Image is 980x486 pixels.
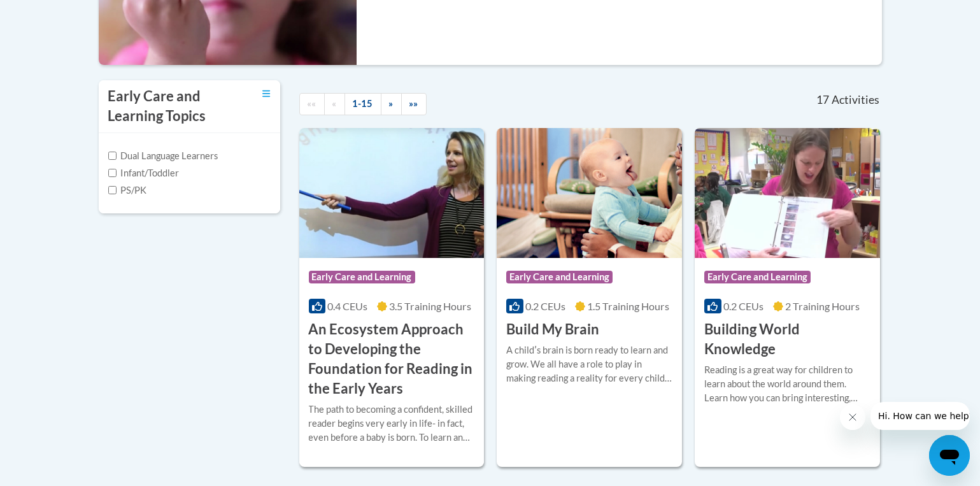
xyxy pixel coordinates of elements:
[840,404,865,430] iframe: Close message
[401,93,427,115] a: End
[525,300,565,312] span: 0.2 CEUs
[704,363,870,405] div: Reading is a great way for children to learn about the world around them. Learn how you can bring...
[8,9,103,19] span: Hi. How can we help?
[308,98,316,109] span: ««
[324,93,345,115] a: Previous
[299,128,485,258] img: Course Logo
[108,87,229,126] h3: Early Care and Learning Topics
[587,300,669,312] span: 1.5 Training Hours
[695,128,880,258] img: Course Logo
[309,403,475,445] div: The path to becoming a confident, skilled reader begins very early in life- in fact, even before ...
[108,166,180,180] label: Infant/Toddler
[309,271,415,283] span: Early Care and Learning
[506,271,613,283] span: Early Care and Learning
[381,93,402,115] a: Next
[497,128,682,258] img: Course Logo
[870,402,970,430] iframe: Message from company
[723,300,763,312] span: 0.2 CEUs
[262,87,271,101] a: Toggle collapse
[704,271,811,283] span: Early Care and Learning
[299,128,485,467] a: Course LogoEarly Care and Learning0.4 CEUs3.5 Training Hours An Ecosystem Approach to Developing ...
[704,320,870,359] h3: Building World Knowledge
[332,98,337,109] span: «
[108,186,117,194] input: Checkbox for Options
[816,93,829,107] span: 17
[389,300,471,312] span: 3.5 Training Hours
[299,93,325,115] a: Begining
[695,128,880,467] a: Course LogoEarly Care and Learning0.2 CEUs2 Training Hours Building World KnowledgeReading is a g...
[497,128,682,467] a: Course LogoEarly Care and Learning0.2 CEUs1.5 Training Hours Build My BrainA childʹs brain is bor...
[108,152,117,160] input: Checkbox for Options
[309,320,475,398] h3: An Ecosystem Approach to Developing the Foundation for Reading in the Early Years
[108,169,117,177] input: Checkbox for Options
[344,93,381,115] a: 1-15
[108,183,147,197] label: PS/PK
[785,300,860,312] span: 2 Training Hours
[389,98,394,109] span: »
[327,300,367,312] span: 0.4 CEUs
[832,93,879,107] span: Activities
[409,98,418,109] span: »»
[506,320,599,339] h3: Build My Brain
[929,435,970,476] iframe: Button to launch messaging window
[108,149,218,163] label: Dual Language Learners
[506,343,672,385] div: A childʹs brain is born ready to learn and grow. We all have a role to play in making reading a r...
